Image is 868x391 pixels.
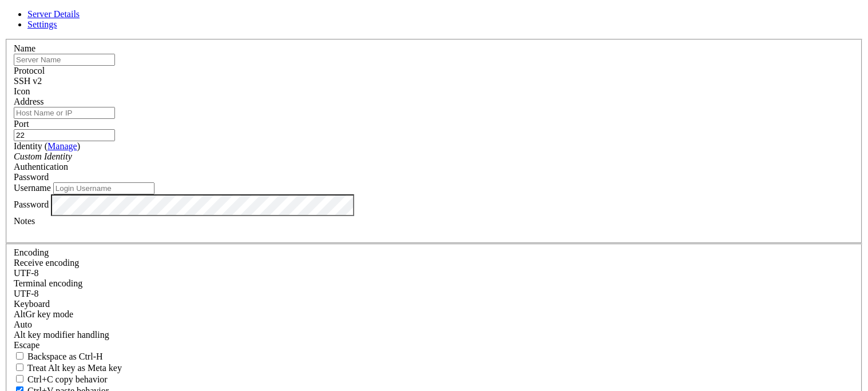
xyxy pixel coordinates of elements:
[14,340,854,350] div: Escape
[14,119,29,129] label: Port
[14,320,854,330] div: Auto
[14,309,73,319] label: Set the expected encoding for data received from the host. If the encodings do not match, visual ...
[14,248,49,257] label: Encoding
[14,66,45,75] label: Protocol
[14,97,43,106] label: Address
[27,363,122,373] span: Treat Alt key as Meta key
[14,330,109,340] label: Controls how the Alt key is handled. Escape: Send an ESC prefix. 8-Bit: Add 128 to the typed char...
[16,375,23,382] input: Ctrl+C copy behavior
[27,352,103,361] span: Backspace as Ctrl-H
[14,278,82,288] label: The default terminal encoding. ISO-2022 enables character map translations (like graphics maps). ...
[53,182,154,194] input: Login Username
[14,162,68,171] label: Authentication
[14,129,115,141] input: Port Number
[14,183,51,193] label: Username
[14,76,854,86] div: SSH v2
[14,76,42,86] span: SSH v2
[45,141,80,151] span: ( )
[14,299,50,309] label: Keyboard
[14,320,32,329] span: Auto
[27,9,80,19] a: Server Details
[14,200,49,209] label: Password
[14,172,854,182] div: Password
[14,363,122,373] label: Whether the Alt key acts as a Meta key or as a distinct Alt key.
[14,54,115,66] input: Server Name
[14,43,35,53] label: Name
[14,352,103,361] label: If true, the backspace should send BS ('\x08', aka ^H). Otherwise the backspace key should send '...
[14,268,39,278] span: UTF-8
[14,107,115,119] input: Host Name or IP
[27,374,108,384] span: Ctrl+C copy behavior
[14,216,35,226] label: Notes
[14,289,854,299] div: UTF-8
[14,289,39,298] span: UTF-8
[14,258,79,268] label: Set the expected encoding for data received from the host. If the encodings do not match, visual ...
[16,364,23,371] input: Treat Alt key as Meta key
[14,340,39,350] span: Escape
[14,151,72,161] i: Custom Identity
[14,268,854,278] div: UTF-8
[14,86,30,96] label: Icon
[47,141,77,151] a: Manage
[14,172,49,182] span: Password
[14,141,80,151] label: Identity
[14,151,854,162] div: Custom Identity
[27,19,57,29] a: Settings
[14,374,108,384] label: Ctrl-C copies if true, send ^C to host if false. Ctrl-Shift-C sends ^C to host if true, copies if...
[16,352,23,360] input: Backspace as Ctrl-H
